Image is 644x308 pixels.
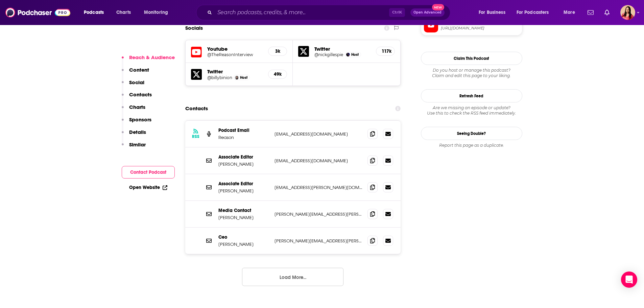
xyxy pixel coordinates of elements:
[474,7,514,18] button: open menu
[122,54,175,67] button: Reach & Audience
[122,116,151,129] button: Sponsors
[207,68,263,75] h5: Twitter
[122,79,144,92] button: Social
[207,46,263,52] h5: Youtube
[122,91,152,104] button: Contacts
[621,271,637,288] div: Open Intercom Messenger
[517,8,549,17] span: For Podcasters
[421,52,522,65] button: Claim This Podcast
[79,7,113,18] button: open menu
[389,8,405,17] span: Ctrl K
[424,18,519,32] a: YouTube[URL][DOMAIN_NAME]
[421,68,522,73] span: Do you host or manage this podcast?
[207,75,232,80] a: @billybinion
[122,141,146,154] button: Similar
[218,234,269,240] p: Ceo
[129,91,152,98] p: Contacts
[185,22,203,34] h2: Socials
[218,154,269,160] p: Associate Editor
[192,134,199,139] h3: RSS
[441,26,519,31] span: https://www.youtube.com/@TheReasonInterview
[235,76,239,79] img: Billy Binion
[218,181,269,187] p: Associate Editor
[129,54,175,61] p: Reach & Audience
[218,161,269,167] p: [PERSON_NAME]
[242,268,343,286] button: Load More...
[410,8,445,17] button: Open AdvancedNew
[129,67,149,73] p: Content
[275,238,362,244] p: [PERSON_NAME][EMAIL_ADDRESS][PERSON_NAME][DOMAIN_NAME]
[512,7,559,18] button: open menu
[218,215,269,220] p: [PERSON_NAME]
[218,208,269,213] p: Media Contact
[202,5,457,20] div: Search podcasts, credits, & more...
[421,105,522,116] div: Are we missing an episode or update? Use this to check the RSS feed immediately.
[112,7,135,18] a: Charts
[139,7,177,18] button: open menu
[432,4,444,10] span: New
[382,48,389,54] h5: 117k
[129,129,146,135] p: Details
[314,52,343,57] a: @nickgillespie
[122,166,175,179] button: Contact Podcast
[421,127,522,140] a: Seeing Double?
[274,71,281,77] h5: 49k
[351,52,359,57] span: Host
[620,5,635,20] img: User Profile
[218,241,269,247] p: [PERSON_NAME]
[122,67,149,79] button: Content
[116,8,131,17] span: Charts
[275,211,362,217] p: [PERSON_NAME][EMAIL_ADDRESS][PERSON_NAME][DOMAIN_NAME]
[564,8,575,17] span: More
[421,68,522,78] div: Claim and edit this page to your liking.
[218,188,269,194] p: [PERSON_NAME]
[129,104,145,110] p: Charts
[218,127,269,133] p: Podcast Email
[314,46,371,52] h5: Twitter
[413,11,442,14] span: Open Advanced
[275,131,362,137] p: [EMAIL_ADDRESS][DOMAIN_NAME]
[585,7,596,18] a: Show notifications dropdown
[275,158,362,164] p: [EMAIL_ADDRESS][DOMAIN_NAME]
[122,129,146,141] button: Details
[602,7,612,18] a: Show notifications dropdown
[129,116,151,123] p: Sponsors
[620,5,635,20] span: Logged in as michelle.weinfurt
[215,7,389,18] input: Search podcasts, credits, & more...
[84,8,104,17] span: Podcasts
[479,8,505,17] span: For Business
[5,6,70,19] img: Podchaser - Follow, Share and Rate Podcasts
[274,48,281,54] h5: 3k
[218,135,269,140] p: Reason
[185,102,208,115] h2: Contacts
[421,143,522,148] div: Report this page as a duplicate.
[144,8,168,17] span: Monitoring
[346,53,350,56] img: Nick Gillespie
[620,5,635,20] button: Show profile menu
[129,185,167,190] a: Open Website
[421,89,522,102] button: Refresh Feed
[275,185,362,190] p: [EMAIL_ADDRESS][PERSON_NAME][DOMAIN_NAME]
[129,79,144,86] p: Social
[129,141,146,148] p: Similar
[240,75,247,80] span: Host
[122,104,145,116] button: Charts
[207,52,263,57] a: @TheReasonInterview
[559,7,583,18] button: open menu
